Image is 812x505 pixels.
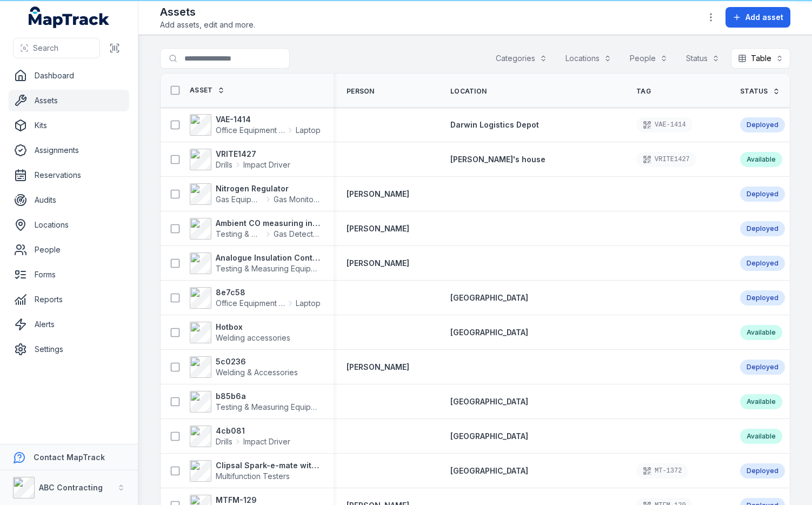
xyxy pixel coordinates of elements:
[216,368,298,377] span: Welding & Accessories
[450,431,528,442] a: [GEOGRAPHIC_DATA]
[9,139,129,161] a: Assignments
[9,264,129,285] a: Forms
[450,120,539,129] span: Darwin Logistics Depot
[216,149,290,160] strong: VRITE1427
[740,463,785,479] div: Deployed
[450,293,528,302] span: [GEOGRAPHIC_DATA]
[450,154,545,165] a: [PERSON_NAME]'s house
[190,391,321,413] a: b85b6aTesting & Measuring Equipment
[29,6,110,28] a: MapTrack
[216,229,263,240] span: Testing & Measuring Equipment
[9,189,129,211] a: Audits
[216,322,290,333] strong: Hotbox
[190,322,290,343] a: HotboxWelding accessories
[190,252,321,274] a: Analogue Insulation Continuity TesterTesting & Measuring Equipment
[216,436,232,447] span: Drills
[160,19,255,30] span: Add assets, edit and more.
[190,86,225,95] a: Asset
[740,117,785,132] div: Deployed
[33,43,58,54] span: Search
[190,426,290,447] a: 4cb081DrillsImpact Driver
[347,87,375,96] span: Person
[216,218,321,229] strong: Ambient CO measuring instrument
[9,65,129,87] a: Dashboard
[740,429,782,444] div: Available
[296,298,321,309] span: Laptop
[740,152,782,167] div: Available
[450,327,528,338] a: [GEOGRAPHIC_DATA]
[740,87,780,96] a: Status
[216,356,298,367] strong: 5c0236
[216,252,321,263] strong: Analogue Insulation Continuity Tester
[731,48,790,69] button: Table
[216,183,321,194] strong: Nitrogen Regulator
[740,360,785,375] div: Deployed
[9,90,129,111] a: Assets
[216,460,321,471] strong: Clipsal Spark-e-mate with Bags & Accessories
[347,189,409,200] a: [PERSON_NAME]
[450,87,487,96] span: Location
[740,187,785,202] div: Deployed
[9,239,129,261] a: People
[9,115,129,136] a: Kits
[190,149,290,170] a: VRITE1427DrillsImpact Driver
[216,426,290,436] strong: 4cb081
[9,314,129,335] a: Alerts
[216,114,321,125] strong: VAE-1414
[243,436,290,447] span: Impact Driver
[450,119,539,130] a: Darwin Logistics Depot
[450,397,528,406] span: [GEOGRAPHIC_DATA]
[216,125,285,136] span: Office Equipment & IT
[13,38,100,58] button: Search
[450,466,528,475] span: [GEOGRAPHIC_DATA]
[623,48,675,69] button: People
[450,328,528,337] span: [GEOGRAPHIC_DATA]
[190,183,321,205] a: Nitrogen RegulatorGas EquipmentGas Monitors - Methane
[740,256,785,271] div: Deployed
[450,293,528,303] a: [GEOGRAPHIC_DATA]
[216,391,321,402] strong: b85b6a
[216,194,263,205] span: Gas Equipment
[347,362,409,373] a: [PERSON_NAME]
[274,229,321,240] span: Gas Detectors
[636,87,651,96] span: Tag
[740,325,782,340] div: Available
[450,466,528,476] a: [GEOGRAPHIC_DATA]
[347,223,409,234] a: [PERSON_NAME]
[39,483,103,492] strong: ABC Contracting
[34,453,105,462] strong: Contact MapTrack
[740,221,785,236] div: Deployed
[160,4,255,19] h2: Assets
[558,48,618,69] button: Locations
[636,117,693,132] div: VAE-1414
[9,214,129,236] a: Locations
[216,402,328,411] span: Testing & Measuring Equipment
[216,471,290,481] span: Multifunction Testers
[190,460,321,482] a: Clipsal Spark-e-mate with Bags & AccessoriesMultifunction Testers
[190,287,321,309] a: 8e7c58Office Equipment & ITLaptop
[347,258,409,269] a: [PERSON_NAME]
[216,298,285,309] span: Office Equipment & IT
[190,114,321,136] a: VAE-1414Office Equipment & ITLaptop
[636,463,688,479] div: MT-1372
[190,356,298,378] a: 5c0236Welding & Accessories
[489,48,554,69] button: Categories
[190,86,213,95] span: Asset
[243,160,290,170] span: Impact Driver
[216,160,232,170] span: Drills
[746,12,783,23] span: Add asset
[216,287,321,298] strong: 8e7c58
[636,152,696,167] div: VRITE1427
[9,338,129,360] a: Settings
[216,333,290,342] span: Welding accessories
[450,396,528,407] a: [GEOGRAPHIC_DATA]
[9,289,129,310] a: Reports
[9,164,129,186] a: Reservations
[450,431,528,441] span: [GEOGRAPHIC_DATA]
[679,48,727,69] button: Status
[216,264,328,273] span: Testing & Measuring Equipment
[274,194,321,205] span: Gas Monitors - Methane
